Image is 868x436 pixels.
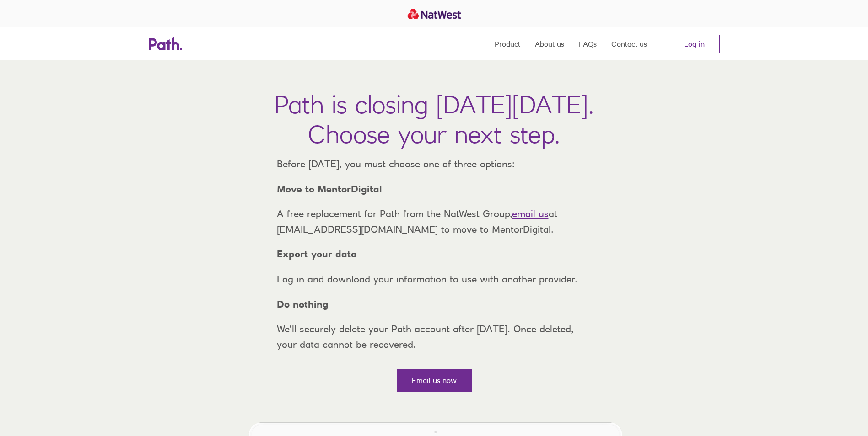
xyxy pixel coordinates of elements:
p: Before [DATE], you must choose one of three options: [270,156,599,172]
a: email us [512,208,549,219]
a: Email us now [397,369,472,392]
p: We’ll securely delete your Path account after [DATE]. Once deleted, your data cannot be recovered. [270,321,599,352]
p: Log in and download your information to use with another provider. [270,271,599,287]
strong: Do nothing [277,298,329,310]
p: A free replacement for Path from the NatWest Group, at [EMAIL_ADDRESS][DOMAIN_NAME] to move to Me... [270,206,599,237]
a: About us [535,27,564,60]
strong: Move to MentorDigital [277,183,382,195]
h1: Path is closing [DATE][DATE]. Choose your next step. [274,90,594,149]
a: Contact us [611,27,647,60]
strong: Export your data [277,248,357,260]
a: Log in [669,35,720,53]
a: FAQs [579,27,597,60]
a: Product [495,27,520,60]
